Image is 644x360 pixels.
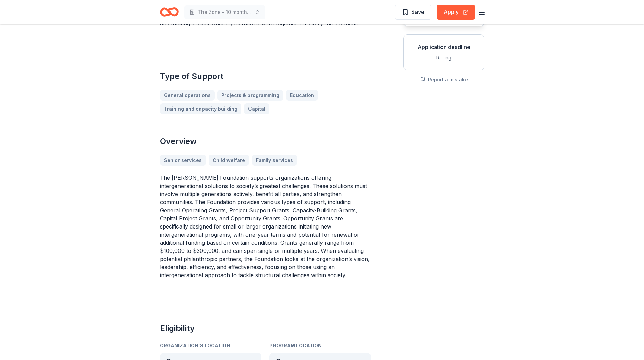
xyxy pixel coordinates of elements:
[160,136,371,147] h2: Overview
[269,342,371,350] div: Program Location
[184,5,265,19] button: The Zone - 10 month Weekly Mindfulness Class taught in elementary schools
[244,103,269,114] a: Capital
[160,323,371,334] h2: Eligibility
[198,8,252,16] span: The Zone - 10 month Weekly Mindfulness Class taught in elementary schools
[409,43,479,51] div: Application deadline
[286,90,318,101] a: Education
[409,54,479,62] div: Rolling
[160,174,371,279] p: The [PERSON_NAME] Foundation supports organizations offering intergenerational solutions to socie...
[437,5,475,20] button: Apply
[395,5,431,20] button: Save
[160,71,371,82] h2: Type of Support
[160,103,241,114] a: Training and capacity building
[217,90,283,101] a: Projects & programming
[160,90,215,101] a: General operations
[411,7,424,16] span: Save
[160,4,179,20] a: Home
[160,342,261,350] div: Organization's Location
[420,76,468,84] button: Report a mistake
